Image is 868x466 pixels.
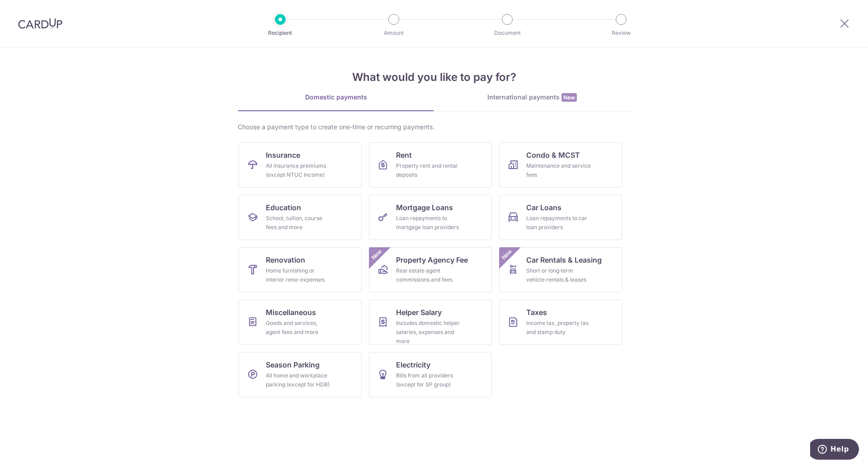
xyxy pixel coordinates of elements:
[396,202,453,213] span: Mortgage Loans
[396,307,442,318] span: Helper Salary
[238,69,630,85] h4: What would you like to pay for?
[266,307,316,318] span: Miscellaneous
[369,195,492,240] a: Mortgage LoansLoan repayments to mortgage loan providers
[239,195,362,240] a: EducationSchool, tuition, course fees and more
[810,439,859,461] iframe: Opens a widget where you can find more information
[239,352,362,397] a: Season ParkingAll home and workplace parking (except for HDB)
[369,300,492,345] a: Helper SalaryIncludes domestic helper salaries, expenses and more
[396,371,461,389] div: Bills from all providers (except for SP group)
[396,254,468,265] span: Property Agency Fee
[239,300,362,345] a: MiscellaneousGoods and services, agent fees and more
[266,150,300,160] span: Insurance
[266,161,331,179] div: All insurance premiums (except NTUC Income)
[499,300,622,345] a: TaxesIncome tax, property tax and stamp duty
[588,28,655,38] p: Review
[396,150,412,160] span: Rent
[526,254,602,265] span: Car Rentals & Leasing
[474,28,541,38] p: Document
[369,352,492,397] a: ElectricityBills from all providers (except for SP group)
[369,247,492,292] a: Property Agency FeeReal estate agent commissions and feesNew
[499,195,622,240] a: Car LoansLoan repayments to car loan providers
[396,359,430,370] span: Electricity
[18,18,62,29] img: CardUp
[499,247,622,292] a: Car Rentals & LeasingShort or long‑term vehicle rentals & leasesNew
[526,214,591,232] div: Loan repayments to car loan providers
[238,93,434,102] div: Domestic payments
[266,359,320,370] span: Season Parking
[396,214,461,232] div: Loan repayments to mortgage loan providers
[526,319,591,337] div: Income tax, property tax and stamp duty
[369,142,492,188] a: RentProperty rent and rental deposits
[526,307,547,318] span: Taxes
[266,254,305,265] span: Renovation
[526,161,591,179] div: Maintenance and service fees
[526,202,561,213] span: Car Loans
[266,266,331,284] div: Home furnishing or interior reno-expenses
[266,202,301,213] span: Education
[247,28,314,38] p: Recipient
[396,266,461,284] div: Real estate agent commissions and fees
[239,142,362,188] a: InsuranceAll insurance premiums (except NTUC Income)
[526,266,591,284] div: Short or long‑term vehicle rentals & leases
[396,319,461,346] div: Includes domestic helper salaries, expenses and more
[239,247,362,292] a: RenovationHome furnishing or interior reno-expenses
[266,371,331,389] div: All home and workplace parking (except for HDB)
[499,142,622,188] a: Condo & MCSTMaintenance and service fees
[369,247,384,262] span: New
[238,122,630,132] div: Choose a payment type to create one-time or recurring payments.
[500,247,514,262] span: New
[526,150,580,160] span: Condo & MCST
[396,161,461,179] div: Property rent and rental deposits
[266,319,331,337] div: Goods and services, agent fees and more
[561,93,577,102] span: New
[266,214,331,232] div: School, tuition, course fees and more
[434,93,630,102] div: International payments
[360,28,427,38] p: Amount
